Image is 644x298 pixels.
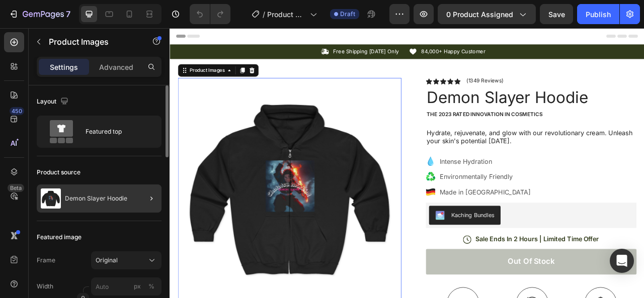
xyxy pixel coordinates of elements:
div: 450 [10,107,24,115]
p: Environmentally Friendly [343,183,459,195]
label: Frame [37,256,55,265]
span: / [263,9,265,20]
button: Kaching Bundles [330,226,421,250]
div: Undo/Redo [190,4,230,24]
p: Advanced [99,62,133,72]
div: Featured image [37,233,82,242]
div: Featured top [86,120,147,143]
span: 0 product assigned [446,9,513,20]
p: Hydrate, rejuvenate, and glow with our revolutionary cream. Unleash your skin's potential [DATE]. [327,128,593,149]
div: Open Intercom Messenger [610,249,634,273]
div: Product source [37,168,80,177]
span: Product Page - [DATE] 14:26:15 [267,9,306,20]
h1: Demon Slayer Hoodie [326,74,594,103]
img: product feature img [41,188,61,209]
span: Original [96,256,118,265]
p: Sale Ends In 2 Hours | Limited Time Offer [388,263,545,274]
button: % [131,280,143,292]
p: Product Images [49,36,134,48]
label: Width [37,282,53,291]
span: Save [548,10,565,19]
p: (1349 Reviews) [377,63,425,71]
div: % [148,282,154,291]
button: 0 product assigned [438,4,536,24]
button: Original [91,251,162,269]
div: px [134,282,141,291]
div: Layout [37,95,70,109]
div: Kaching Bundles [358,232,413,243]
button: Publish [577,4,619,24]
div: Beta [8,184,24,192]
p: Intense Hydration [343,163,459,175]
div: Publish [586,9,611,20]
button: px [145,280,157,292]
input: px% [91,277,162,295]
button: Save [540,4,573,24]
iframe: Design area [170,28,644,298]
p: Settings [50,62,78,72]
span: Draft [340,10,355,19]
p: The 2023 Rated Innovation in Cosmetics [327,106,593,114]
button: 7 [4,4,75,24]
p: Demon Slayer Hoodie [65,195,127,202]
p: Made in [GEOGRAPHIC_DATA] [343,203,459,215]
p: 7 [66,8,70,20]
img: KachingBundles.png [338,232,350,244]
